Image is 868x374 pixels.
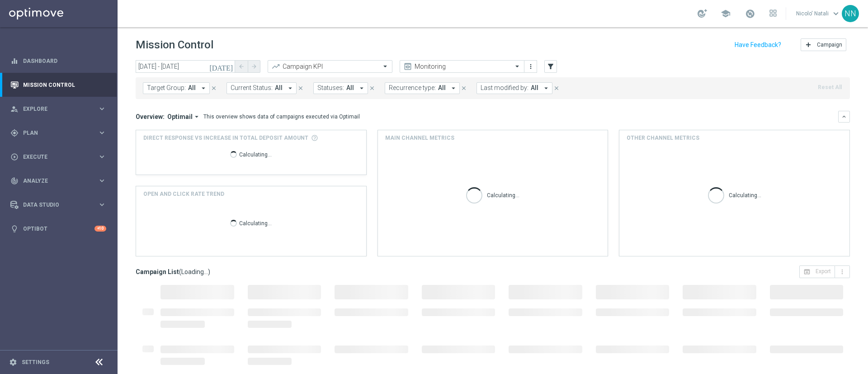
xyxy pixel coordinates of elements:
i: close [211,85,217,91]
div: This overview shows data of campaigns executed via Optimail [203,113,360,121]
button: close [297,83,305,93]
i: arrow_drop_down [193,113,201,121]
i: more_vert [839,268,846,275]
i: add [805,41,812,48]
button: add Campaign [801,38,846,51]
a: Mission Control [23,73,106,97]
input: Select date range [136,60,235,73]
i: equalizer [10,57,19,65]
div: Analyze [10,177,98,185]
i: gps_fixed [10,129,19,137]
button: Last modified by: All arrow_drop_down [476,82,552,94]
span: Execute [23,154,98,160]
div: +10 [94,226,106,232]
i: close [461,85,467,91]
button: equalizer Dashboard [10,57,107,65]
button: track_changes Analyze keyboard_arrow_right [10,177,107,185]
span: Data Studio [23,202,98,208]
a: Dashboard [23,49,106,73]
button: Data Studio keyboard_arrow_right [10,201,107,208]
i: track_changes [10,177,19,185]
a: Nicolo' Natalikeyboard_arrow_down [795,7,842,20]
button: more_vert [526,61,535,72]
button: gps_fixed Plan keyboard_arrow_right [10,129,107,137]
h4: Other channel metrics [627,134,699,142]
span: All [275,84,283,92]
i: trending_up [271,62,280,71]
button: close [368,83,376,93]
p: Calculating... [239,150,272,158]
ng-select: Monitoring [400,60,524,73]
div: Explore [10,105,98,113]
div: Plan [10,129,98,137]
i: keyboard_arrow_right [98,152,106,161]
span: school [721,9,731,19]
div: lightbulb Optibot +10 [10,225,107,232]
div: Dashboard [10,49,106,73]
i: keyboard_arrow_right [98,104,106,113]
i: keyboard_arrow_down [841,114,847,120]
h3: Campaign List [136,268,210,276]
div: NN [842,5,859,22]
span: All [531,84,538,92]
button: open_in_browser Export [799,265,835,278]
h3: Overview: [136,113,165,121]
span: All [188,84,196,92]
button: Optimail arrow_drop_down [165,113,203,121]
button: Mission Control [10,81,107,89]
div: play_circle_outline Execute keyboard_arrow_right [10,153,107,161]
button: [DATE] [208,60,235,74]
button: Statuses: All arrow_drop_down [313,82,368,94]
i: keyboard_arrow_right [98,176,106,185]
p: Calculating... [487,190,519,199]
h1: Mission Control [136,38,213,52]
button: arrow_back [235,60,248,73]
button: Current Status: All arrow_drop_down [226,82,297,94]
ng-select: Campaign KPI [268,60,392,73]
span: All [438,84,446,92]
h4: Main channel metrics [385,134,454,142]
span: Current Status: [231,84,273,92]
span: Plan [23,130,98,136]
span: Last modified by: [481,84,528,92]
input: Have Feedback? [735,42,781,48]
multiple-options-button: Export to CSV [799,268,850,275]
i: lightbulb [10,225,19,233]
i: arrow_drop_down [286,84,294,92]
span: Recurrence type: [389,84,436,92]
p: Calculating... [729,190,761,199]
button: filter_alt [544,60,557,73]
button: more_vert [835,265,850,278]
button: arrow_forward [248,60,260,73]
i: keyboard_arrow_right [98,128,106,137]
span: Analyze [23,178,98,184]
i: arrow_drop_down [449,84,458,92]
button: keyboard_arrow_down [838,111,850,123]
a: Optibot [23,217,94,241]
button: close [210,83,218,93]
span: ) [208,268,210,276]
span: Optimail [167,113,193,121]
div: Mission Control [10,73,106,97]
i: arrow_drop_down [199,84,208,92]
i: more_vert [527,63,534,70]
i: filter_alt [547,62,555,71]
i: person_search [10,105,19,113]
div: Execute [10,153,98,161]
i: preview [403,62,412,71]
a: Settings [22,360,49,365]
span: Explore [23,106,98,112]
button: close [552,83,561,93]
div: Optibot [10,217,106,241]
span: Campaign [817,42,842,48]
i: close [369,85,375,91]
span: keyboard_arrow_down [831,9,841,19]
i: arrow_back [238,63,245,70]
button: person_search Explore keyboard_arrow_right [10,105,107,113]
button: Recurrence type: All arrow_drop_down [385,82,460,94]
span: Loading... [181,268,208,276]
